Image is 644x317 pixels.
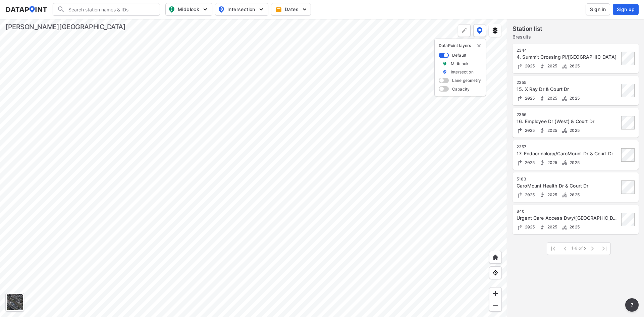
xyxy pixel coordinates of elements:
[513,34,542,40] label: 6 results
[442,69,447,75] img: marker_Intersection.6861001b.svg
[492,27,498,34] img: layers.ee07997e.svg
[613,4,639,15] button: Sign up
[5,22,126,32] div: [PERSON_NAME][GEOGRAPHIC_DATA]
[546,224,557,229] span: 2025
[168,5,176,13] img: map_pin_mid.602f9df1.svg
[523,128,535,133] span: 2025
[452,52,466,58] label: Default
[598,243,610,255] span: Last Page
[546,128,557,133] span: 2025
[568,96,580,101] span: 2025
[489,251,502,264] div: Home
[452,77,481,83] label: Lane geometry
[489,287,502,300] div: Zoom in
[568,63,580,68] span: 2025
[277,6,307,13] span: Dates
[539,192,546,198] img: Pedestrian count
[523,160,535,165] span: 2025
[477,27,483,34] img: data-point-layers.37681fc9.svg
[523,224,535,229] span: 2025
[301,6,308,13] img: 5YPKRKmlfpI5mqlR8AD95paCi+0kK1fRFDJSaMmawlwaeJcJwk9O2fotCW5ve9gAAAAASUVORK5CYII=
[546,160,557,165] span: 2025
[452,86,470,92] label: Capacity
[561,95,568,102] img: Bicycle count
[625,298,639,312] button: more
[442,61,447,66] img: marker_Midblock.5ba75e30.svg
[611,4,639,15] a: Sign up
[517,127,523,134] img: Turning count
[476,43,482,48] img: close-external-leyer.3061a1c7.svg
[218,5,264,13] span: Intersection
[586,3,610,15] button: Sign in
[629,301,635,309] span: ?
[517,63,523,69] img: Turning count
[590,6,606,13] span: Sign in
[202,6,209,13] img: 5YPKRKmlfpI5mqlR8AD95paCi+0kK1fRFDJSaMmawlwaeJcJwk9O2fotCW5ve9gAAAAASUVORK5CYII=
[517,150,619,157] div: 17. Endocrinology/CaroMount Dr & Court Dr
[517,86,619,93] div: 15. X Ray Dr & Court Dr
[517,224,523,230] img: Turning count
[568,192,580,197] span: 2025
[492,302,499,309] img: MAAAAAElFTkSuQmCC
[617,6,635,13] span: Sign up
[517,176,619,182] div: 5183
[539,63,546,69] img: Pedestrian count
[476,43,482,48] button: delete
[571,246,586,251] span: 1-6 of 6
[5,293,24,312] div: Toggle basemap
[584,3,611,15] a: Sign in
[217,5,225,13] img: map_pin_int.54838e6b.svg
[517,215,619,221] div: Urgent Care Access Dwy/Hospital Dr & Court Dr
[461,27,468,34] img: +Dz8AAAAASUVORK5CYII=
[492,290,499,297] img: ZvzfEJKXnyWIrJytrsY285QMwk63cM6Drc+sIAAAAASUVORK5CYII=
[546,192,557,197] span: 2025
[489,299,502,312] div: Zoom out
[559,243,571,255] span: Previous Page
[546,63,557,68] span: 2025
[168,5,208,13] span: Midblock
[561,192,568,198] img: Bicycle count
[65,4,156,15] input: Search
[517,118,619,125] div: 16. Employee Dr (West) & Court Dr
[513,24,542,34] label: Station list
[275,6,282,13] img: calendar-gold.39a51dde.svg
[215,3,268,16] button: Intersection
[523,63,535,68] span: 2025
[568,224,580,229] span: 2025
[517,95,523,102] img: Turning count
[451,69,474,75] label: Intersection
[517,80,619,85] div: 2355
[561,63,568,69] img: Bicycle count
[517,209,619,214] div: 840
[523,96,535,101] span: 2025
[547,243,559,255] span: First Page
[517,48,619,53] div: 2344
[517,192,523,198] img: Turning count
[539,159,546,166] img: Pedestrian count
[539,127,546,134] img: Pedestrian count
[517,182,619,189] div: CaroMount Health Dr & Court Dr
[561,159,568,166] img: Bicycle count
[561,127,568,134] img: 7K01r2qsw60LNcdBYj7r8aMLn5lIBENstXqsOx8BxqW1n4f0TpEKwOABwAf8x8P1PpqgAgPLKjHQyEIZroKu1WyMf4lYveRly...
[458,24,471,37] div: Polygon tool
[5,6,47,13] img: dataPointLogo.9353c09d.svg
[473,24,486,37] button: DataPoint layers
[517,112,619,117] div: 2356
[165,3,212,16] button: Midblock
[489,266,502,279] div: View my location
[568,128,580,133] span: 2025
[517,159,523,166] img: Turning count
[539,95,546,102] img: Pedestrian count
[271,3,311,16] button: Dates
[568,160,580,165] span: 2025
[517,144,619,150] div: 2357
[539,224,546,230] img: Pedestrian count
[492,254,499,261] img: +XpAUvaXAN7GudzAAAAAElFTkSuQmCC
[451,61,469,66] label: Midblock
[523,192,535,197] span: 2025
[586,243,598,255] span: Next Page
[517,54,619,60] div: 4. Summit Crossing Pl/CaroMont Dwy & Court Dr
[546,96,557,101] span: 2025
[258,6,265,13] img: 5YPKRKmlfpI5mqlR8AD95paCi+0kK1fRFDJSaMmawlwaeJcJwk9O2fotCW5ve9gAAAAASUVORK5CYII=
[439,43,482,48] p: DataPoint layers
